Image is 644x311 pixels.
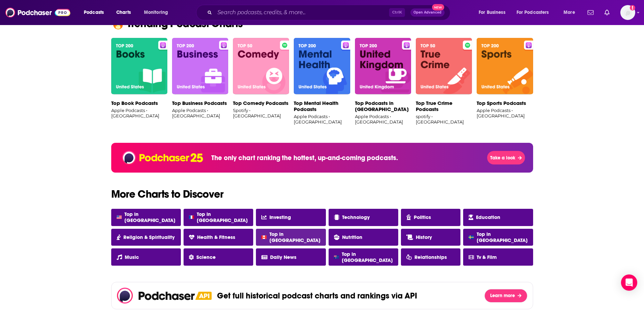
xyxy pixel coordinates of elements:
span: More [564,8,575,17]
p: spotify • [GEOGRAPHIC_DATA] [416,114,472,125]
button: open menu [79,7,113,18]
span: Top in [GEOGRAPHIC_DATA] [342,251,393,263]
a: History [401,229,460,246]
span: New [432,4,444,10]
img: banner-Top Book Podcasts [111,38,167,95]
svg: Add a profile image [630,5,635,10]
p: Top Mental Health Podcasts [294,100,350,112]
img: User Profile [620,5,635,20]
span: Top in [GEOGRAPHIC_DATA] [477,231,528,243]
span: Investing [269,214,291,220]
a: Politics [401,209,460,226]
a: Top in [GEOGRAPHIC_DATA] [329,248,398,266]
a: Show notifications dropdown [602,7,612,18]
a: Charts [112,7,135,18]
a: Top in [GEOGRAPHIC_DATA] [256,229,326,246]
p: Apple Podcasts • [GEOGRAPHIC_DATA] [172,108,228,118]
img: banner-Top True Crime Podcasts [416,38,472,95]
span: Daily News [270,254,296,260]
span: Learn more [490,293,515,298]
span: Charts [116,8,131,17]
a: banner-Top Sports PodcastsTop Sports PodcastsApple Podcasts • [GEOGRAPHIC_DATA] [477,38,533,127]
p: Top Book Podcasts [111,100,167,106]
span: Health & Fitness [197,234,235,240]
p: Top Business Podcasts [172,100,228,106]
span: Ctrl K [389,8,405,17]
a: Technology [329,209,398,226]
img: Podchaser - Follow, Share and Rate Podcasts [117,288,196,304]
img: Podchaser - Follow, Share and Rate Podcasts [5,6,70,19]
a: Show notifications dropdown [585,7,596,18]
span: History [416,234,432,240]
a: Religion & Spirituality [111,229,181,246]
a: Daily News [256,248,326,266]
h2: More Charts to Discover [106,189,539,200]
span: Top in [GEOGRAPHIC_DATA] [124,211,175,223]
span: Politics [414,214,431,220]
a: Health & Fitness [184,229,253,246]
span: Music [125,254,139,260]
a: Relationships [401,248,460,266]
img: banner-Top Podcasts in United Kingdom [355,38,411,95]
span: Monitoring [144,8,168,17]
button: Learn more [484,289,527,303]
img: banner-Top Sports Podcasts [477,38,533,95]
a: Tv & Film [463,248,533,266]
span: Open Advanced [413,11,442,14]
a: Science [184,248,253,266]
p: Top Podcasts in [GEOGRAPHIC_DATA] [355,100,411,112]
img: banner-Top Comedy Podcasts [233,38,289,95]
span: Podcasts [84,8,104,17]
a: banner-Top Business PodcastsTop Business PodcastsApple Podcasts • [GEOGRAPHIC_DATA] [172,38,228,127]
div: Open Intercom Messenger [621,274,637,291]
span: Top in [GEOGRAPHIC_DATA] [269,231,320,243]
span: Religion & Spirituality [123,234,175,240]
a: banner-Top True Crime PodcastsTop True Crime Podcastsspotify • [GEOGRAPHIC_DATA] [416,38,472,127]
a: Music [111,248,181,266]
a: Top in [GEOGRAPHIC_DATA] [463,229,533,246]
a: Nutrition [329,229,398,246]
p: Apple Podcasts • [GEOGRAPHIC_DATA] [294,114,350,125]
a: Education [463,209,533,226]
button: Show profile menu [620,5,635,20]
a: Top in [GEOGRAPHIC_DATA] [184,209,253,226]
div: Search podcasts, credits, & more... [202,5,457,20]
button: open menu [474,7,514,18]
a: banner-Top Mental Health PodcastsTop Mental Health PodcastsApple Podcasts • [GEOGRAPHIC_DATA] [294,38,350,127]
button: Open AdvancedNew [410,8,445,17]
img: Podchaser API banner [195,292,212,300]
p: Apple Podcasts • [GEOGRAPHIC_DATA] [355,114,411,125]
p: Top Sports Podcasts [477,100,533,106]
input: Search podcasts, credits, & more... [215,7,389,18]
button: open menu [559,7,583,18]
a: Investing [256,209,326,226]
button: Take a look [487,151,525,164]
a: banner-Top Podcasts in United KingdomTop Podcasts in [GEOGRAPHIC_DATA]Apple Podcasts • [GEOGRAPHI... [355,38,411,127]
span: Technology [342,214,370,220]
p: Top Comedy Podcasts [233,100,289,106]
a: banner-Top Book PodcastsTop Book PodcastsApple Podcasts • [GEOGRAPHIC_DATA] [111,38,167,127]
button: open menu [139,7,177,18]
button: open menu [512,7,559,18]
span: Science [196,254,216,260]
span: Top in [GEOGRAPHIC_DATA] [197,211,248,223]
p: The only chart ranking the hottest, up-and-coming podcasts. [211,154,398,162]
img: banner-Top Mental Health Podcasts [294,38,350,95]
span: Education [476,214,500,220]
span: Logged in as amaclellan [620,5,635,20]
span: Nutrition [342,234,362,240]
span: Relationships [414,254,447,260]
p: Top True Crime Podcasts [416,100,472,112]
img: Podchaser 25 banner [122,150,203,166]
span: Take a look [490,155,515,161]
p: Apple Podcasts • [GEOGRAPHIC_DATA] [477,108,533,118]
p: Get full historical podcast charts and rankings via API [217,291,417,301]
span: For Business [479,8,505,17]
p: Spotify • [GEOGRAPHIC_DATA] [233,108,289,118]
a: Top in [GEOGRAPHIC_DATA] [111,209,181,226]
p: Apple Podcasts • [GEOGRAPHIC_DATA] [111,108,167,118]
img: banner-Top Business Podcasts [172,38,228,95]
